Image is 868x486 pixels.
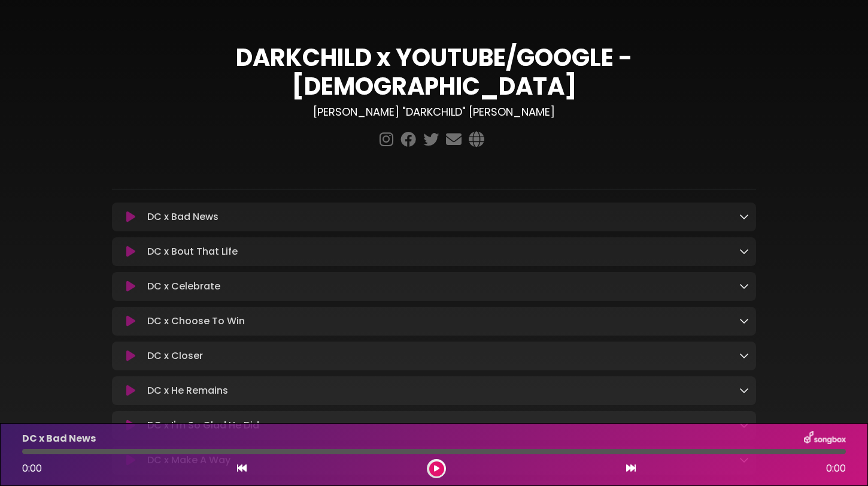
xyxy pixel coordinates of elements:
[112,105,756,119] h3: [PERSON_NAME] "DARKCHILD" [PERSON_NAME]
[147,210,218,224] p: DC x Bad News
[147,244,238,259] p: DC x Bout That Life
[112,43,756,101] h1: DARKCHILD x YOUTUBE/GOOGLE - [DEMOGRAPHIC_DATA]
[147,314,245,328] p: DC x Choose To Win
[147,418,259,433] p: DC x I'm So Glad He Did
[147,384,228,398] p: DC x He Remains
[147,349,203,363] p: DC x Closer
[22,461,42,475] span: 0:00
[826,461,846,476] span: 0:00
[147,279,220,294] p: DC x Celebrate
[22,431,96,446] p: DC x Bad News
[804,431,846,446] img: songbox-logo-white.png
